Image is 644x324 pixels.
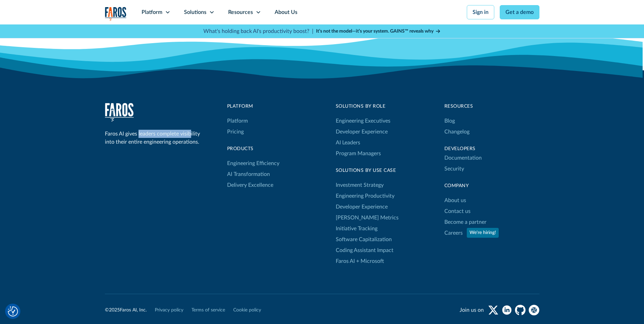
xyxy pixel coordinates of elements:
div: We're hiring! [470,229,496,236]
a: Become a partner [444,217,486,228]
a: AI Leaders [336,137,360,148]
a: twitter [488,305,499,316]
span: 2025 [109,308,120,312]
a: slack community [529,305,539,316]
div: Resources [444,103,539,110]
button: Cookie Settings [8,306,18,317]
img: Revisit consent button [8,306,18,317]
div: Faros AI gives leaders complete visibility into their entire engineering operations. [105,130,203,146]
p: What's holding back AI's productivity boost? | [203,27,313,35]
a: Platform [227,115,248,126]
a: Initiative Tracking [336,223,378,234]
a: Terms of service [191,307,225,314]
a: linkedin [501,305,512,316]
div: Platform [227,103,279,110]
a: Careers [444,228,463,238]
div: Platform [142,8,162,16]
a: Contact us [444,206,471,217]
a: home [105,7,127,21]
a: [PERSON_NAME] Metrics [336,212,399,223]
a: github [515,305,526,316]
div: Company [444,182,539,190]
div: Solutions by Role [336,103,390,110]
a: AI Transformation [227,169,270,180]
a: Investment Strategy [336,180,384,191]
a: About us [444,195,466,206]
a: Developer Experience [336,126,388,137]
a: Cookie policy [233,307,261,314]
a: Get a demo [500,5,539,19]
strong: It’s not the model—it’s your system. GAINS™ reveals why [316,29,434,34]
a: Developer Experience [336,201,388,212]
a: Documentation [444,152,482,163]
img: Faros Logo White [105,103,134,122]
a: Changelog [444,126,470,137]
div: Join us on [460,306,484,314]
a: It’s not the model—it’s your system. GAINS™ reveals why [316,28,441,35]
div: Solutions [184,8,206,16]
a: Blog [444,115,455,126]
a: Program Managers [336,148,390,159]
a: Software Capitalization [336,234,392,245]
a: Pricing [227,126,244,137]
a: Coding Assistant Impact [336,245,393,256]
a: Faros AI + Microsoft [336,256,384,267]
a: home [105,103,134,122]
div: Developers [444,145,539,152]
a: Engineering Productivity [336,191,394,201]
a: Security [444,163,464,174]
div: Solutions By Use Case [336,167,399,174]
div: products [227,145,279,152]
div: Resources [228,8,253,16]
a: Engineering Executives [336,115,390,126]
div: © Faros AI, Inc. [105,307,147,314]
a: Delivery Excellence [227,180,273,191]
a: Engineering Efficiency [227,158,279,169]
img: Logo of the analytics and reporting company Faros. [105,7,127,21]
a: Privacy policy [155,307,183,314]
a: Sign in [467,5,494,19]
